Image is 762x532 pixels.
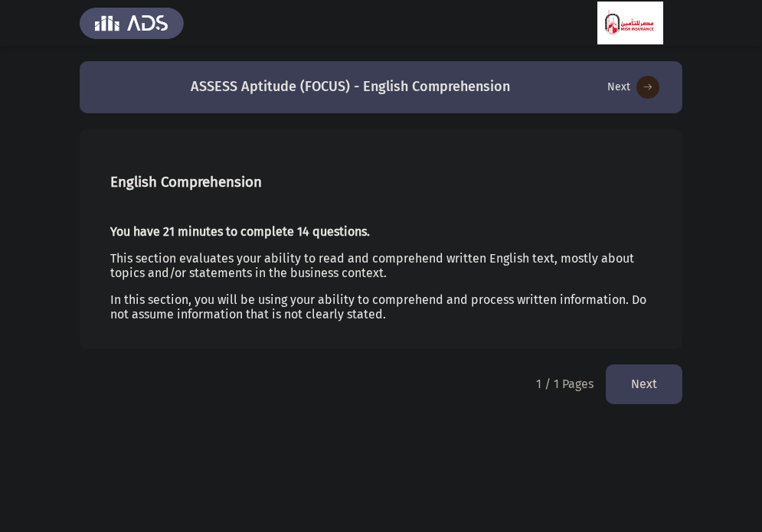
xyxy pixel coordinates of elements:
[80,2,184,44] img: Assess Talent Management logo
[110,292,652,321] p: In this section, you will be using your ability to comprehend and process written information. Do...
[578,2,682,44] img: Assessment logo of MIC - BA Focus 6 Module Assessment (EN/AR) - Tue Feb 21
[536,377,594,391] p: 1 / 1 Pages
[191,77,510,96] h3: ASSESS Aptitude (FOCUS) - English Comprehension
[110,251,652,280] p: This section evaluates your ability to read and comprehend written English text, mostly about top...
[110,174,262,191] b: English Comprehension
[606,364,682,403] button: load next page
[603,75,664,100] button: load next page
[110,224,370,239] strong: You have 21 minutes to complete 14 questions.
